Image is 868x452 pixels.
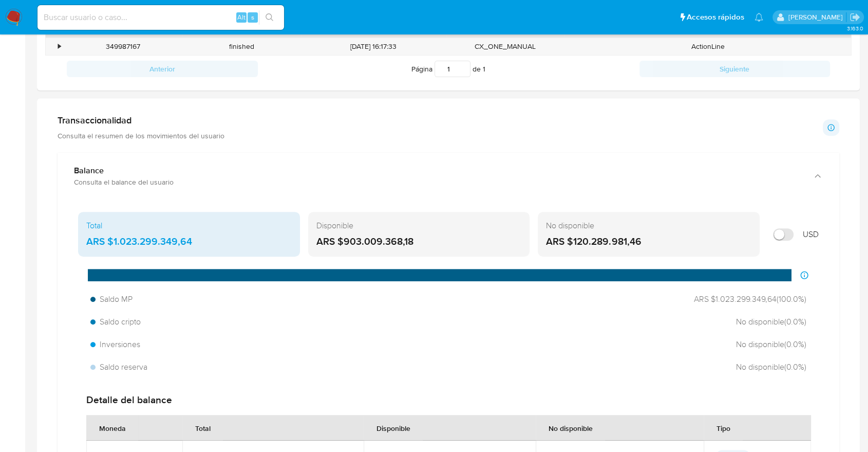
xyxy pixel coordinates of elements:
[846,24,863,32] span: 3.163.0
[58,42,61,51] div: •
[411,61,485,77] span: Página de
[301,38,446,55] div: [DATE] 16:17:33
[237,12,246,22] span: Alt
[259,10,280,25] button: search-icon
[67,61,258,77] button: Anterior
[182,38,301,55] div: finished
[483,64,485,74] span: 1
[64,38,182,55] div: 349987167
[639,61,831,77] button: Siguiente
[850,12,860,23] a: Salir
[446,38,564,55] div: CX_ONE_MANUAL
[564,38,851,55] div: ActionLine
[788,12,846,22] p: juan.tosini@mercadolibre.com
[754,13,763,22] a: Notificaciones
[687,12,744,23] span: Accesos rápidos
[37,11,284,24] input: Buscar usuario o caso...
[251,12,254,22] span: s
